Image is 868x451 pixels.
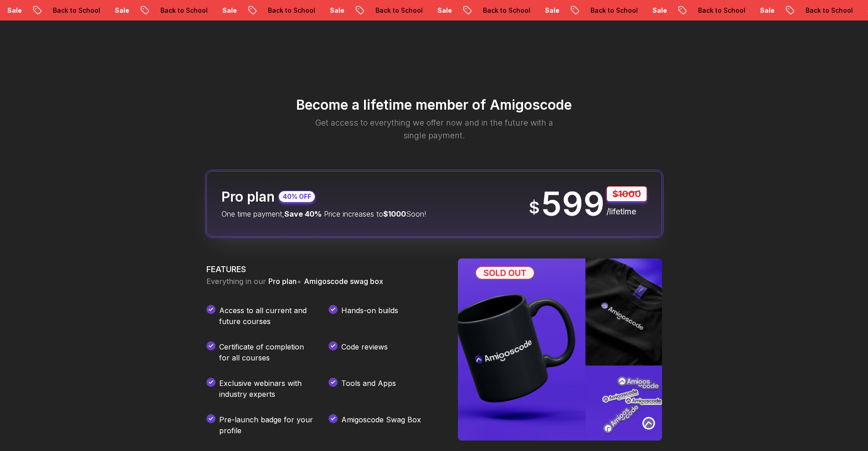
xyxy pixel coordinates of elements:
p: Sale [645,6,674,15]
span: Amigoscode swag box [304,277,383,286]
p: Sale [108,6,137,15]
p: One time payment, Price increases to Soon! [221,208,426,219]
span: $ [529,198,539,217]
p: Sale [538,6,567,15]
p: $1000 [606,186,647,202]
span: Save 40% [284,209,322,218]
p: Access to all current and future courses [219,305,314,327]
h2: Become a lifetime member of Amigoscode [161,96,708,113]
p: Get access to everything we offer now and in the future with a single payment. [303,117,565,142]
p: Back to School [691,6,753,15]
p: Sale [430,6,459,15]
h2: Pro plan [221,188,275,205]
p: Back to School [46,6,108,15]
p: Code reviews [341,341,388,363]
p: Pre-launch badge for your profile [219,414,314,436]
p: Certificate of completion for all courses [219,341,314,363]
p: 599 [541,187,605,220]
p: Back to School [476,6,538,15]
p: /lifetime [606,205,647,218]
p: Everything in our + [206,276,436,287]
img: Amigoscode SwagBox [458,258,662,441]
p: Back to School [798,6,860,15]
p: 40% OFF [282,192,311,201]
p: Amigoscode Swag Box [341,414,421,436]
p: Exclusive webinars with industry experts [219,378,314,400]
h3: FEATURES [206,263,436,276]
p: Sale [323,6,352,15]
span: Pro plan [268,277,297,286]
p: Back to School [583,6,645,15]
p: Back to School [368,6,430,15]
p: Tools and Apps [341,378,396,400]
p: Sale [215,6,244,15]
p: Back to School [153,6,215,15]
span: $1000 [383,209,406,218]
p: Sale [753,6,782,15]
p: Hands-on builds [341,305,398,327]
p: Back to School [261,6,323,15]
